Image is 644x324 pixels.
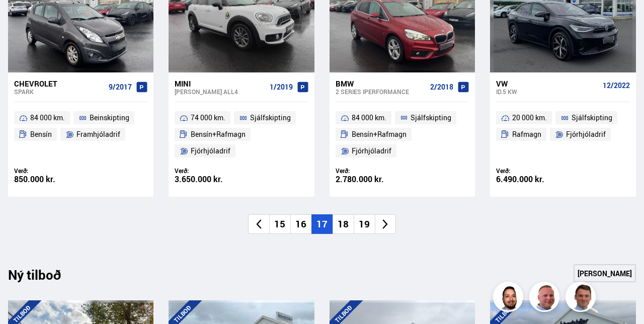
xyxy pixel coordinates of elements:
[430,83,453,91] span: 2/2018
[14,79,105,88] div: Chevrolet
[336,167,403,175] div: Verð:
[336,79,426,88] div: BMW
[572,112,612,124] span: Sjálfskipting
[14,175,81,184] div: 850.000 kr.
[250,112,291,124] span: Sjálfskipting
[496,175,563,184] div: 6.490.000 kr.
[411,112,451,124] span: Sjálfskipting
[191,128,246,140] span: Bensín+Rafmagn
[8,4,38,34] button: Opna LiveChat spjallviðmót
[567,283,597,313] img: FbJEzSuNWCJXmdc-.webp
[311,214,333,234] li: 17
[496,88,598,95] div: ID.5 KW
[574,264,636,282] a: [PERSON_NAME]
[352,128,407,140] span: Bensín+Rafmagn
[603,82,630,90] span: 12/2022
[8,267,78,288] div: Ný tilboð
[14,167,81,175] div: Verð:
[352,112,386,124] span: 84 000 km.
[512,128,541,140] span: Rafmagn
[191,145,230,157] span: Fjórhjóladrif
[191,112,225,124] span: 74 000 km.
[175,167,242,175] div: Verð:
[8,72,153,197] a: Chevrolet Spark 9/2017 84 000 km. Beinskipting Bensín Framhjóladrif Verð: 850.000 kr.
[354,214,375,234] li: 19
[76,128,120,140] span: Framhjóladrif
[496,167,563,175] div: Verð:
[90,112,129,124] span: Beinskipting
[512,112,547,124] span: 20 000 km.
[490,72,635,197] a: VW ID.5 KW 12/2022 20 000 km. Sjálfskipting Rafmagn Fjórhjóladrif Verð: 6.490.000 kr.
[566,128,606,140] span: Fjórhjóladrif
[336,175,403,184] div: 2.780.000 kr.
[175,88,265,95] div: [PERSON_NAME] ALL4
[496,79,598,88] div: VW
[30,112,65,124] span: 84 000 km.
[336,88,426,95] div: 2 series IPERFORMANCE
[333,214,354,234] li: 18
[109,83,132,91] span: 9/2017
[169,72,314,197] a: Mini [PERSON_NAME] ALL4 1/2019 74 000 km. Sjálfskipting Bensín+Rafmagn Fjórhjóladrif Verð: 3.650....
[495,283,525,313] img: nhp88E3Fdnt1Opn2.png
[175,175,242,184] div: 3.650.000 kr.
[30,128,52,140] span: Bensín
[270,83,293,91] span: 1/2019
[531,283,561,313] img: siFngHWaQ9KaOqBr.png
[14,88,105,95] div: Spark
[175,79,265,88] div: Mini
[290,214,311,234] li: 16
[269,214,290,234] li: 15
[330,72,475,197] a: BMW 2 series IPERFORMANCE 2/2018 84 000 km. Sjálfskipting Bensín+Rafmagn Fjórhjóladrif Verð: 2.78...
[352,145,391,157] span: Fjórhjóladrif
